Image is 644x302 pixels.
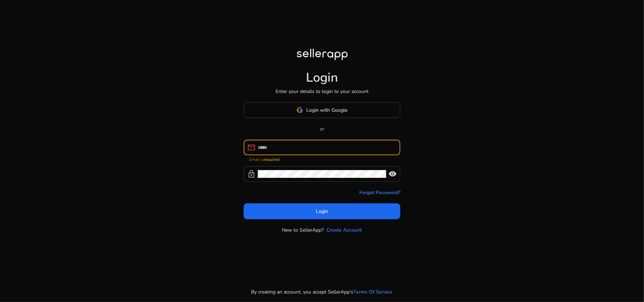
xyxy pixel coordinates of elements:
span: Login with Google [307,106,348,114]
p: or [244,125,400,133]
strong: required [264,157,279,162]
a: Terms Of Service [354,288,393,296]
button: Login with Google [244,102,400,118]
a: Forgot Password? [359,189,400,196]
h1: Login [306,70,338,85]
button: Login [244,203,400,219]
a: Create Account [327,226,362,234]
p: New to SellerApp? [282,226,324,234]
mat-error: Email is [249,155,395,163]
img: google-logo.svg [297,107,303,113]
span: mail [247,143,256,152]
span: lock [247,170,256,178]
p: Enter your details to login to your account [275,88,369,95]
span: Login [316,208,328,215]
span: visibility [388,170,397,178]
